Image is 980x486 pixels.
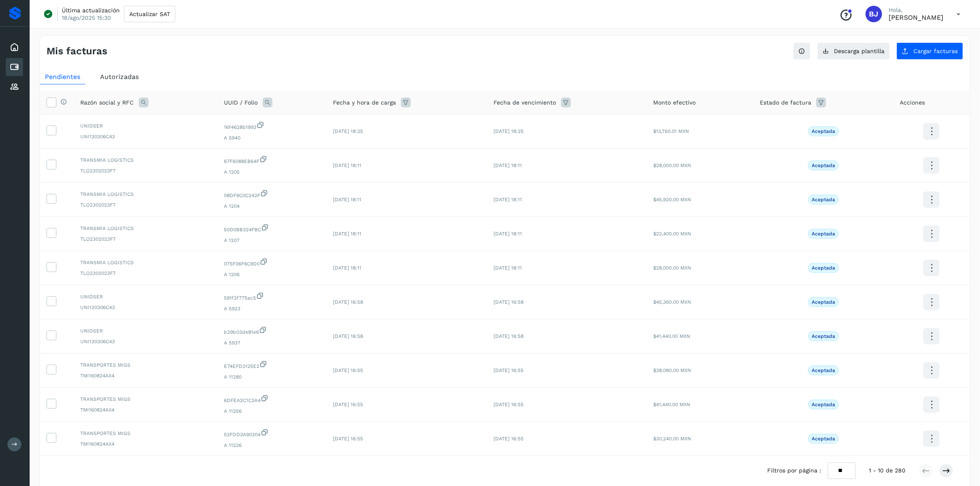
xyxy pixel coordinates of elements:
p: Aceptada [812,163,835,168]
span: [DATE] 16:55 [493,367,524,373]
span: UUID / Folio [224,98,258,107]
span: [DATE] 16:58 [493,333,524,339]
span: [DATE] 16:58 [333,299,363,305]
span: $28,000.00 MXN [653,265,691,271]
div: Proveedores [6,78,23,96]
span: [DATE] 18:11 [493,265,522,271]
p: Aceptada [812,128,835,134]
span: [DATE] 18:25 [333,128,363,134]
span: TLO2302023F7 [80,167,211,174]
span: $28,000.00 MXN [653,163,691,168]
span: $45,920.00 MXN [653,197,691,202]
p: Aceptada [812,231,835,237]
span: TRANSMIA LOGISTICS [80,259,211,266]
span: TLO2302023F7 [80,235,211,243]
span: Fecha de vencimiento [493,98,556,107]
span: UNI130306C43 [80,338,211,345]
span: Razón social y RFC [80,98,134,107]
span: [DATE] 16:55 [493,436,524,442]
span: [DATE] 16:55 [333,367,363,373]
span: A 5937 [224,339,320,346]
button: Actualizar SAT [124,6,175,22]
span: UNI130306C43 [80,133,211,140]
span: TRANSMIA LOGISTICS [80,156,211,164]
p: Última actualización [62,7,120,14]
span: 6DFEA2C1C3A4 [224,394,320,404]
span: b29b03de81e6 [224,326,320,336]
span: A 1207 [224,237,320,244]
span: 075F06F6C9D0 [224,258,320,267]
span: A 1204 [224,202,320,210]
p: Aceptada [812,265,835,271]
span: TRANSPORTES MIGS [80,361,211,369]
p: Hola, [889,7,943,14]
span: $22,400.00 MXN [653,231,691,237]
span: [DATE] 16:55 [333,402,363,407]
p: Aceptada [812,367,835,373]
span: [DATE] 18:11 [333,231,361,237]
span: Fecha y hora de carga [333,98,396,107]
span: [DATE] 18:11 [333,197,361,202]
p: Aceptada [812,197,835,202]
span: 08DF9C0C242F [224,189,320,199]
span: $38,080.00 MXN [653,367,691,373]
span: TRANSMIA LOGISTICS [80,225,211,232]
span: 1 - 10 de 280 [869,466,906,475]
span: 67F6088EB64F [224,155,320,165]
button: Descarga plantilla [817,42,890,60]
span: Filtros por página : [767,466,821,475]
span: Monto efectivo [653,98,696,107]
span: TMI160824AX4 [80,406,211,414]
span: Estado de factura [760,98,811,107]
span: UNIDSER [80,327,211,335]
span: 50D0BB324FBC [224,223,320,233]
span: [DATE] 18:11 [333,163,361,168]
span: TMI160824AX4 [80,440,211,448]
span: Actualizar SAT [129,11,170,17]
p: Aceptada [812,333,835,339]
span: Cargar facturas [913,48,958,54]
span: $30,240.00 MXN [653,436,691,442]
span: 52FDD3A90304 [224,428,320,438]
span: A 11226 [224,442,320,449]
p: Brayant Javier Rocha Martinez [889,14,943,21]
p: Aceptada [812,436,835,442]
span: [DATE] 16:55 [493,402,524,407]
span: Descarga plantilla [834,48,885,54]
div: Inicio [6,38,23,56]
span: Autorizadas [100,73,139,81]
span: UNIDSER [80,293,211,300]
button: Cargar facturas [896,42,963,60]
span: [DATE] 18:11 [493,163,522,168]
span: A 1206 [224,271,320,278]
span: $45,360.00 MXN [653,299,691,305]
span: [DATE] 18:25 [493,128,524,134]
span: TRANSMIA LOGISTICS [80,191,211,198]
span: A 5923 [224,305,320,312]
p: Aceptada [812,402,835,407]
span: UNIDSER [80,122,211,130]
span: Pendientes [45,73,80,81]
span: UNI130306C43 [80,304,211,311]
span: A 11256 [224,407,320,415]
span: [DATE] 18:11 [493,197,522,202]
span: $41,440.00 MXN [653,333,690,339]
span: TLO2302023F7 [80,201,211,209]
span: $13,760.01 MXN [653,128,689,134]
span: $41,440.00 MXN [653,402,690,407]
span: [DATE] 16:58 [333,333,363,339]
span: A 5940 [224,134,320,142]
span: [DATE] 16:58 [493,299,524,305]
p: 18/ago/2025 15:30 [62,14,111,21]
span: A 11280 [224,373,320,381]
p: Aceptada [812,299,835,305]
span: TMI160824AX4 [80,372,211,379]
span: TLO2302023F7 [80,270,211,277]
span: A 1205 [224,168,320,176]
span: 591f2f775ac5 [224,292,320,302]
span: [DATE] 16:55 [333,436,363,442]
div: Cuentas por pagar [6,58,23,76]
span: TRANSPORTES MIGS [80,395,211,403]
span: [DATE] 18:11 [333,265,361,271]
